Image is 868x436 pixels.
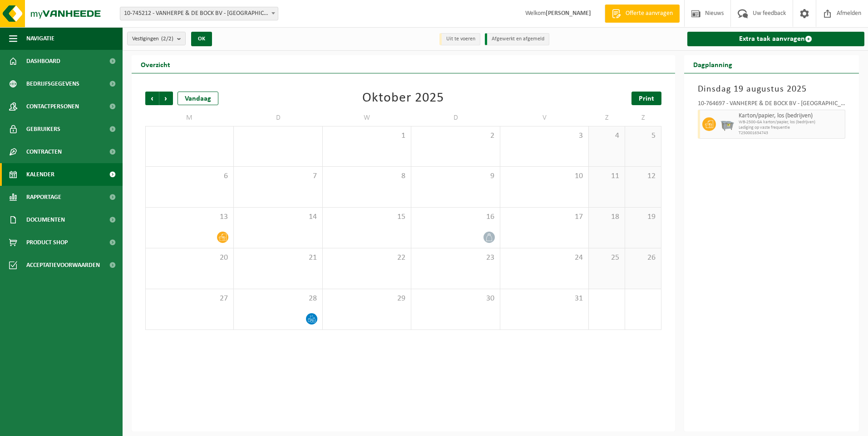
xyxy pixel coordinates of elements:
span: 5 [630,131,656,141]
span: 17 [505,212,584,222]
span: 3 [505,131,584,141]
span: 14 [238,212,317,222]
button: OK [191,32,212,46]
td: D [411,110,500,126]
span: Navigatie [26,27,54,50]
span: Lediging op vaste frequentie [739,125,843,131]
td: M [145,110,234,126]
span: 31 [505,294,584,304]
h3: Dinsdag 19 augustus 2025 [698,82,846,96]
span: 10-745212 - VANHERPE & DE BOCK BV - OUDENAARDE [120,7,278,20]
strong: [PERSON_NAME] [546,10,591,17]
td: Z [625,110,661,126]
td: W [323,110,411,126]
span: 9 [416,171,495,181]
span: 29 [327,294,406,304]
span: 12 [630,171,656,181]
span: 20 [150,253,229,263]
span: Dashboard [26,50,60,73]
span: WB-2500-GA karton/papier, los (bedrijven) [739,120,843,125]
span: 19 [630,212,656,222]
span: Rapportage [26,186,61,208]
td: V [500,110,589,126]
span: 16 [416,212,495,222]
span: 4 [593,131,620,141]
a: Extra taak aanvragen [687,32,865,46]
span: Kalender [26,163,54,186]
span: 2 [416,131,495,141]
span: 15 [327,212,406,222]
span: 25 [593,253,620,263]
div: 10-764697 - VANHERPE & DE BOCK BV - [GEOGRAPHIC_DATA] [698,101,846,110]
span: Karton/papier, los (bedrijven) [739,112,843,120]
div: Oktober 2025 [362,92,444,105]
a: Print [631,92,661,105]
img: WB-2500-GAL-GY-01 [720,117,734,131]
span: 6 [150,171,229,181]
span: Acceptatievoorwaarden [26,254,100,276]
a: Offerte aanvragen [605,5,680,23]
span: 7 [238,171,317,181]
span: 11 [593,171,620,181]
span: 10-745212 - VANHERPE & DE BOCK BV - OUDENAARDE [120,7,278,20]
li: Afgewerkt en afgemeld [485,33,549,45]
td: D [234,110,322,126]
li: Uit te voeren [439,33,480,45]
span: Gebruikers [26,118,60,140]
span: Vestigingen [132,32,173,46]
span: 30 [416,294,495,304]
span: T250001634743 [739,131,843,136]
span: Vorige [145,92,159,105]
span: 10 [505,171,584,181]
span: 18 [593,212,620,222]
div: Vandaag [178,92,218,105]
span: Contactpersonen [26,95,79,118]
span: 8 [327,171,406,181]
span: 27 [150,294,229,304]
count: (2/2) [161,36,173,42]
td: Z [589,110,625,126]
button: Vestigingen(2/2) [127,32,186,45]
h2: Dagplanning [684,55,741,73]
span: 28 [238,294,317,304]
h2: Overzicht [132,55,179,73]
span: Documenten [26,208,65,231]
span: Volgende [159,92,173,105]
span: 1 [327,131,406,141]
span: Offerte aanvragen [623,9,675,18]
span: 22 [327,253,406,263]
span: 24 [505,253,584,263]
span: 21 [238,253,317,263]
span: Bedrijfsgegevens [26,73,79,95]
span: 23 [416,253,495,263]
span: Print [639,95,654,102]
span: Product Shop [26,231,68,254]
span: 26 [630,253,656,263]
span: Contracten [26,140,62,163]
span: 13 [150,212,229,222]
